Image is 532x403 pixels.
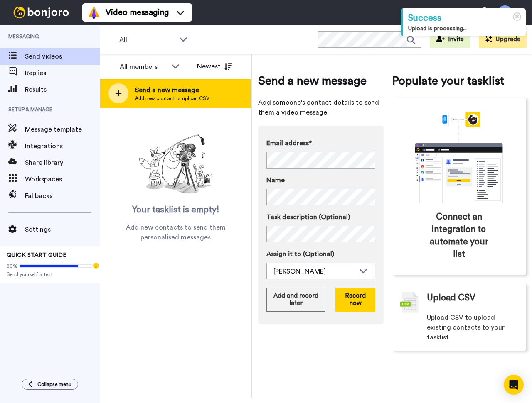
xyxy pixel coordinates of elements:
[400,292,419,313] img: csv-grey.png
[427,211,490,261] span: Connect an integration to automate your list
[25,174,100,184] span: Workspaces
[25,141,100,151] span: Integrations
[266,249,375,259] label: Assign it to (Optional)
[10,7,72,18] img: bj-logo-header-white.svg
[504,375,524,395] div: Open Intercom Messenger
[7,263,17,269] span: 80%
[7,271,93,278] span: Send yourself a test
[335,288,375,312] button: Record now
[25,125,100,134] span: Message template
[273,266,355,276] div: [PERSON_NAME]
[134,131,217,198] img: ready-set-action.png
[22,379,78,390] button: Collapse menu
[119,35,175,45] span: All
[191,58,239,75] button: Newest
[258,73,384,89] span: Send a new message
[408,24,521,33] div: Upload is processing...
[430,31,470,48] button: Invite
[106,7,169,18] span: Video messaging
[135,85,209,95] span: Send a new message
[397,112,521,203] div: animation
[7,252,66,258] span: QUICK START GUIDE
[479,31,527,48] button: Upgrade
[392,73,526,89] span: Populate your tasklist
[37,381,71,388] span: Collapse menu
[87,6,101,19] img: vm-color.svg
[408,12,521,24] div: Success
[25,68,100,78] span: Replies
[25,191,100,201] span: Fallbacks
[25,158,100,168] span: Share library
[112,222,239,242] span: Add new contacts to send them personalised messages
[92,262,100,269] div: Tooltip anchor
[135,95,209,102] span: Add new contact or upload CSV
[266,288,325,312] button: Add and record later
[258,98,384,117] span: Add someone's contact details to send them a video message
[427,292,475,304] span: Upload CSV
[266,138,375,148] label: Email address*
[25,225,100,234] span: Settings
[25,85,100,95] span: Results
[266,175,285,185] span: Name
[120,62,167,72] div: All members
[266,212,375,222] label: Task description (Optional)
[132,204,219,216] span: Your tasklist is empty!
[25,51,100,61] span: Send videos
[427,313,517,342] span: Upload CSV to upload existing contacts to your tasklist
